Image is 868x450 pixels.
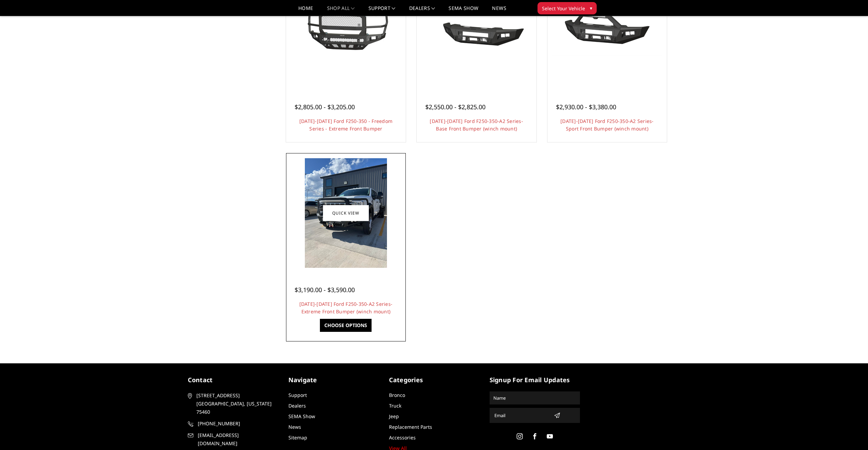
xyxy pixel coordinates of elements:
a: News [288,424,301,430]
a: Dealers [409,6,435,16]
span: ▾ [590,4,592,12]
span: $2,930.00 - $3,380.00 [556,103,616,111]
a: Bronco [389,392,405,398]
img: 2023-2025 Ford F250-350-A2 Series-Extreme Front Bumper (winch mount) [305,158,387,268]
a: shop all [327,6,355,16]
h5: Navigate [288,375,379,385]
a: [DATE]-[DATE] Ford F250-350-A2 Series-Sport Front Bumper (winch mount) [560,118,654,132]
iframe: Chat Widget [834,417,868,450]
a: 2023-2025 Ford F250-350-A2 Series-Extreme Front Bumper (winch mount) 2023-2025 Ford F250-350-A2 S... [288,155,404,271]
button: Select Your Vehicle [537,2,597,14]
a: [DATE]-[DATE] Ford F250-350 - Freedom Series - Extreme Front Bumper [299,118,392,132]
input: Email [492,410,551,421]
a: Sitemap [288,434,307,441]
a: SEMA Show [449,6,478,16]
span: [STREET_ADDRESS] [GEOGRAPHIC_DATA], [US_STATE] 75460 [196,391,276,416]
a: [PHONE_NUMBER] [188,420,278,428]
span: $2,550.00 - $2,825.00 [425,103,485,111]
span: [EMAIL_ADDRESS][DOMAIN_NAME] [198,431,277,448]
h5: Categories [389,375,479,385]
span: $2,805.00 - $3,205.00 [295,103,355,111]
a: Support [288,392,307,398]
a: Replacement Parts [389,424,432,430]
span: [PHONE_NUMBER] [198,420,277,428]
a: [EMAIL_ADDRESS][DOMAIN_NAME] [188,431,278,448]
a: Dealers [288,402,306,409]
h5: signup for email updates [490,375,580,385]
a: SEMA Show [288,413,315,420]
a: Support [368,6,396,16]
a: Quick view [323,205,369,221]
span: Select Your Vehicle [542,5,585,12]
a: Jeep [389,413,399,420]
a: News [492,6,506,16]
span: $3,190.00 - $3,590.00 [295,286,355,294]
a: Accessories [389,434,416,441]
a: [DATE]-[DATE] Ford F250-350-A2 Series-Base Front Bumper (winch mount) [430,118,523,132]
a: Truck [389,402,401,409]
h5: contact [188,375,278,385]
input: Name [491,392,579,403]
a: Choose Options [320,319,372,332]
a: Home [298,6,313,16]
a: [DATE]-[DATE] Ford F250-350-A2 Series-Extreme Front Bumper (winch mount) [299,301,393,315]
